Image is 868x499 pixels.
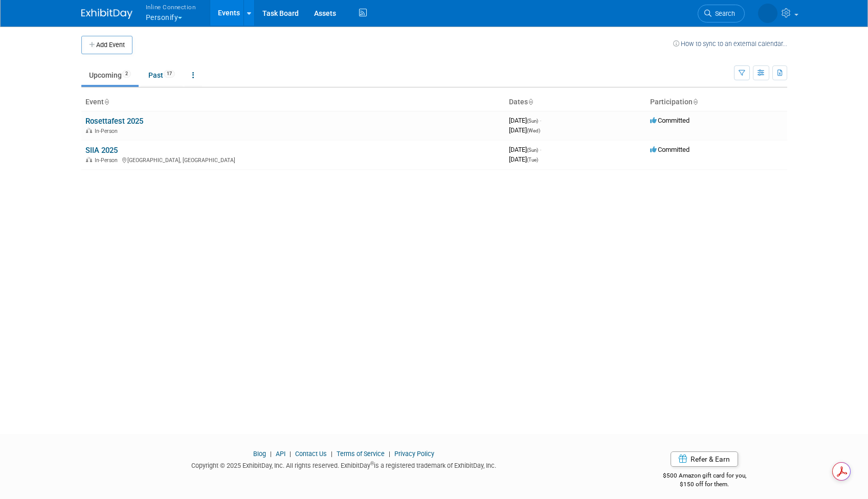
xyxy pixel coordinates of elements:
span: | [386,450,393,458]
a: API [276,450,285,458]
a: Blog [253,450,266,458]
img: Brian Lew [758,4,777,23]
a: Rosettafest 2025 [85,117,143,126]
span: - [540,117,541,124]
th: Participation [646,94,787,111]
span: In-Person [95,128,121,134]
span: Search [711,10,735,17]
th: Event [81,94,505,111]
span: Inline Connection [146,2,196,12]
span: - [540,146,541,153]
span: Committed [650,117,689,124]
sup: ® [370,461,374,466]
span: | [268,450,274,458]
a: Sort by Start Date [528,98,533,106]
span: Committed [650,146,689,153]
a: Terms of Service [337,450,385,458]
span: 17 [164,70,175,78]
span: (Wed) [527,128,540,133]
span: (Tue) [527,157,538,163]
span: (Sun) [527,118,538,124]
span: [DATE] [509,155,538,163]
a: Upcoming2 [81,65,139,85]
span: [DATE] [509,126,540,134]
img: In-Person Event [86,128,92,133]
a: Search [698,5,745,22]
img: ExhibitDay [81,9,132,19]
a: Sort by Participation Type [693,98,698,106]
span: | [287,450,294,458]
a: Contact Us [295,450,327,458]
span: | [328,450,335,458]
img: In-Person Event [86,157,92,162]
a: SIIA 2025 [85,146,118,155]
a: Sort by Event Name [104,98,109,106]
div: $500 Amazon gift card for you, [622,465,787,488]
div: $150 off for them. [622,480,787,489]
button: Add Event [81,36,132,54]
a: How to sync to an external calendar... [673,40,787,48]
a: Privacy Policy [394,450,434,458]
div: Copyright © 2025 ExhibitDay, Inc. All rights reserved. ExhibitDay is a registered trademark of Ex... [81,459,607,470]
span: 2 [122,70,131,78]
a: Refer & Earn [671,451,738,467]
span: In-Person [95,157,121,164]
span: [DATE] [509,146,541,153]
th: Dates [505,94,646,111]
div: [GEOGRAPHIC_DATA], [GEOGRAPHIC_DATA] [85,155,501,164]
a: Past17 [141,65,183,85]
span: (Sun) [527,147,538,153]
span: [DATE] [509,117,541,124]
